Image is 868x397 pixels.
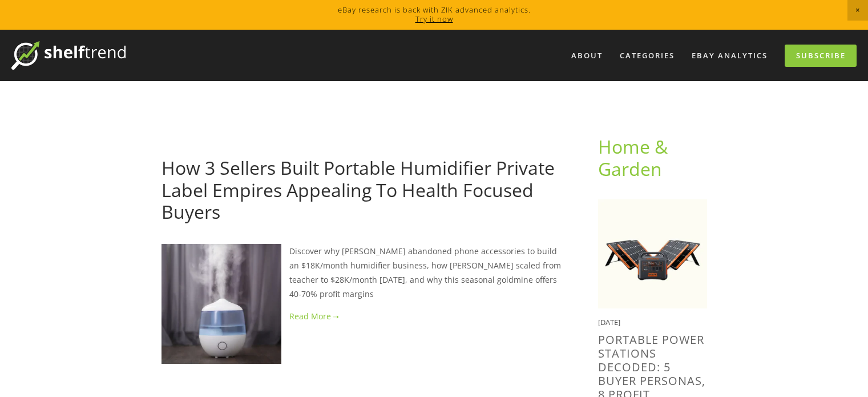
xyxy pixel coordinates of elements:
img: Portable Power Stations Decoded: 5 Buyer Personas, 8 Profit Opportunities, 1 Complete Strategy [598,199,707,308]
a: Home & Garden [598,134,672,181]
p: Discover why [PERSON_NAME] abandoned phone accessories to build an $18K/month humidifier business... [162,244,562,302]
a: Try it now [415,14,453,24]
a: Subscribe [785,45,857,67]
img: ShelfTrend [11,41,126,70]
time: [DATE] [598,317,620,327]
div: Categories [612,46,682,65]
img: How 3 Sellers Built Portable Humidifier Private Label Empires Appealing To Health Focused Buyers [162,244,281,364]
a: How 3 Sellers Built Portable Humidifier Private Label Empires Appealing To Health Focused Buyers [162,155,555,224]
a: About [564,46,610,65]
a: [DATE] [162,138,187,149]
a: eBay Analytics [684,46,775,65]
